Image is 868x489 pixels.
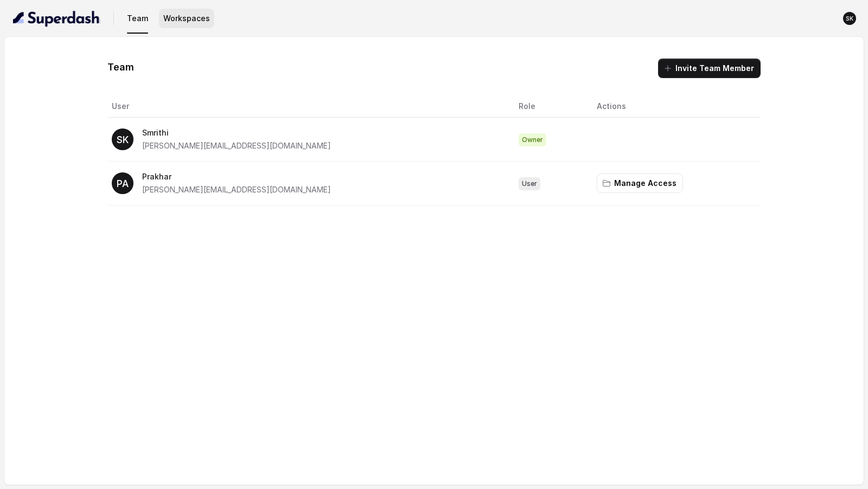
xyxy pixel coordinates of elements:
th: Actions [588,95,760,118]
th: User [107,95,510,118]
text: SK [846,15,853,22]
text: PA [117,178,129,189]
span: User [519,177,540,190]
span: [PERSON_NAME][EMAIL_ADDRESS][DOMAIN_NAME] [142,185,331,194]
button: Workspaces [159,9,214,28]
img: light.svg [13,10,100,27]
p: Prakhar [142,170,331,183]
text: SK [117,134,129,145]
button: Team [123,9,152,28]
button: Invite Team Member [658,59,761,78]
span: Owner [519,133,546,146]
span: [PERSON_NAME][EMAIL_ADDRESS][DOMAIN_NAME] [142,141,331,150]
th: Role [510,95,588,118]
p: Smrithi [142,126,331,139]
h1: Team [107,59,134,76]
button: Manage Access [597,173,683,193]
